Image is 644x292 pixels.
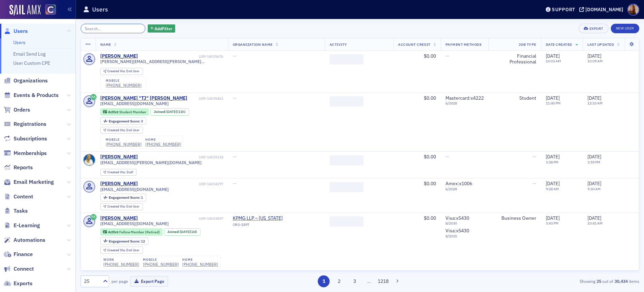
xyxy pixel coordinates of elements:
[100,68,143,75] div: Created Via: End User
[100,203,143,210] div: Created Via: End User
[100,228,163,236] div: Active: Active: Fellow Member (Retired)
[424,180,436,187] span: $0.00
[103,110,146,114] a: Active Student Member
[106,79,142,83] div: mobile
[108,110,119,114] span: Active
[546,59,561,63] time: 10:03 AM
[100,59,223,64] span: [PERSON_NAME][EMAIL_ADDRESS][PERSON_NAME][DOMAIN_NAME]
[4,251,33,258] a: Finance
[4,236,45,244] a: Automations
[445,228,469,234] span: Visa : x5430
[14,27,28,35] span: Users
[180,230,197,234] div: (2d)
[4,150,47,157] a: Memberships
[166,109,177,114] span: [DATE]
[100,95,187,101] a: [PERSON_NAME] "TJ" [PERSON_NAME]
[100,181,138,187] div: [PERSON_NAME]
[589,27,603,31] div: Export
[100,42,111,47] span: Name
[103,262,139,267] div: [PHONE_NUMBER]
[4,280,33,287] a: Exports
[330,96,363,106] span: ‌
[445,101,484,105] span: 6 / 2028
[107,171,133,174] div: Staff
[627,4,639,16] span: Profile
[233,215,294,221] a: KPMG LLP – [US_STATE]
[552,6,575,13] div: Support
[14,236,45,244] span: Automations
[579,7,626,12] button: [DOMAIN_NAME]
[100,127,143,134] div: Created Via: End User
[445,234,484,238] span: 8 / 2030
[164,228,201,236] div: Joined: 2025-09-22 00:00:00
[364,278,374,284] span: …
[182,262,218,267] a: [PHONE_NUMBER]
[587,215,601,221] span: [DATE]
[4,92,59,99] a: Events & Products
[154,110,167,114] span: Joined :
[109,239,141,244] span: Engagement Score :
[4,222,40,229] a: E-Learning
[4,135,47,142] a: Subscriptions
[546,221,559,226] time: 3:43 PM
[130,276,168,287] button: Export Page
[587,53,601,59] span: [DATE]
[445,53,449,59] span: —
[4,27,28,35] a: Users
[107,69,126,73] span: Created Via :
[14,120,46,128] span: Registrations
[14,77,48,84] span: Organizations
[100,237,148,245] div: Engagement Score: 12
[611,24,639,33] a: New User
[45,4,56,15] img: SailAMX
[4,178,54,186] a: Email Marketing
[14,135,47,142] span: Subscriptions
[13,51,45,57] a: Email Send Log
[100,221,169,226] span: [EMAIL_ADDRESS][DOMAIN_NAME]
[103,230,160,234] a: Active Fellow Member (Retired)
[398,42,430,47] span: Account Credit
[587,101,603,105] time: 12:10 AM
[233,222,294,229] div: ORG-2497
[595,278,602,284] strong: 25
[330,216,363,227] span: ‌
[318,275,330,287] button: 1
[107,70,140,73] div: End User
[106,138,142,142] div: mobile
[14,222,40,229] span: E-Learning
[13,60,50,66] a: User Custom CPE
[14,265,34,273] span: Connect
[4,77,48,84] a: Organizations
[167,230,180,234] span: Joined :
[330,182,363,192] span: ‌
[4,164,33,171] a: Reports
[100,154,138,160] a: [PERSON_NAME]
[109,119,141,123] span: Engagement Score :
[14,251,33,258] span: Finance
[4,265,34,273] a: Connect
[106,142,142,147] a: [PHONE_NUMBER]
[546,95,560,101] span: [DATE]
[233,95,236,101] span: —
[100,194,146,201] div: Engagement Score: 1
[587,221,603,226] time: 10:41 AM
[493,215,536,221] div: Business Owner
[4,207,28,215] a: Tasks
[587,59,603,63] time: 10:09 AM
[546,160,559,164] time: 3:58 PM
[139,54,223,59] div: USR-14035676
[100,215,138,221] a: [PERSON_NAME]
[546,154,560,160] span: [DATE]
[107,129,140,132] div: End User
[4,106,30,114] a: Orders
[150,108,189,116] div: Joined: 2025-09-24 00:00:00
[9,5,41,16] img: SailAMX
[145,138,181,142] div: home
[519,42,536,47] span: Job Type
[587,95,601,101] span: [DATE]
[493,53,536,65] div: Financial Professional
[546,53,560,59] span: [DATE]
[233,180,236,187] span: —
[424,154,436,160] span: $0.00
[143,262,179,267] div: [PHONE_NUMBER]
